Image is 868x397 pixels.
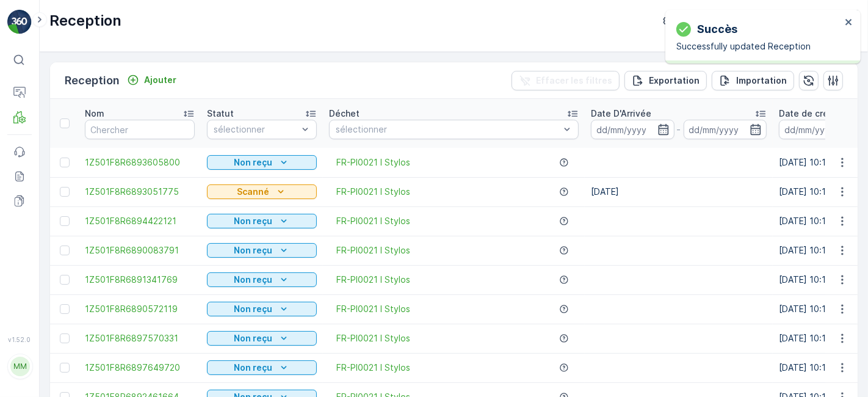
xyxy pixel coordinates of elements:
[676,40,841,53] p: Successfully updated Reception
[336,156,410,169] a: FR-PI0021 I Stylos
[336,215,410,227] a: FR-PI0021 I Stylos
[234,274,273,286] p: Non reçu
[144,74,176,86] p: Ajouter
[85,274,195,286] a: 1Z501F8R6891341769
[207,302,317,316] button: Non reçu
[336,186,410,198] a: FR-PI0021 I Stylos
[7,346,32,387] button: MM
[237,186,270,198] p: Scanné
[591,107,651,120] p: Date D'Arrivée
[60,246,70,255] div: Toggle Row Selected
[336,274,410,286] a: FR-PI0021 I Stylos
[512,71,620,90] button: Effacer les filtres
[214,123,298,136] p: sélectionner
[60,158,70,167] div: Toggle Row Selected
[85,107,104,120] p: Nom
[207,107,234,120] p: Statut
[60,275,70,285] div: Toggle Row Selected
[85,120,195,139] input: Chercher
[336,303,410,315] a: FR-PI0021 I Stylos
[234,244,273,257] p: Non reçu
[329,107,360,120] p: Déchet
[85,215,195,227] a: 1Z501F8R6894422121
[336,123,560,136] p: sélectionner
[845,17,853,29] button: close
[65,72,120,89] p: Reception
[677,122,681,137] p: -
[85,156,195,169] a: 1Z501F8R6893605800
[60,216,70,226] div: Toggle Row Selected
[591,120,675,139] input: dd/mm/yyyy
[684,120,767,139] input: dd/mm/yyyy
[207,155,317,170] button: Non reçu
[60,187,70,197] div: Toggle Row Selected
[60,304,70,314] div: Toggle Row Selected
[7,336,32,343] span: v 1.52.0
[207,214,317,228] button: Non reçu
[234,156,273,169] p: Non reçu
[234,215,273,227] p: Non reçu
[60,333,70,343] div: Toggle Row Selected
[585,177,773,206] td: [DATE]
[60,363,70,373] div: Toggle Row Selected
[712,71,794,90] button: Importation
[207,272,317,287] button: Non reçu
[207,243,317,258] button: Non reçu
[10,357,30,376] div: MM
[736,75,787,87] p: Importation
[207,184,317,199] button: Scanné
[49,11,121,31] p: Reception
[122,73,181,87] button: Ajouter
[624,71,707,90] button: Exportation
[7,10,32,34] img: logo
[234,303,273,315] p: Non reçu
[85,332,195,344] a: 1Z501F8R6897570331
[697,21,737,38] p: Succès
[234,362,273,374] p: Non reçu
[779,107,850,120] p: Date de création
[336,244,410,257] a: FR-PI0021 I Stylos
[85,303,195,315] a: 1Z501F8R6890572119
[336,362,410,374] a: FR-PI0021 I Stylos
[336,332,410,344] a: FR-PI0021 I Stylos
[779,120,863,139] input: dd/mm/yyyy
[234,332,273,344] p: Non reçu
[85,244,195,257] a: 1Z501F8R6890083791
[649,75,700,87] p: Exportation
[536,75,612,87] p: Effacer les filtres
[85,186,195,198] a: 1Z501F8R6893051775
[85,362,195,374] a: 1Z501F8R6897649720
[207,331,317,346] button: Non reçu
[207,360,317,375] button: Non reçu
